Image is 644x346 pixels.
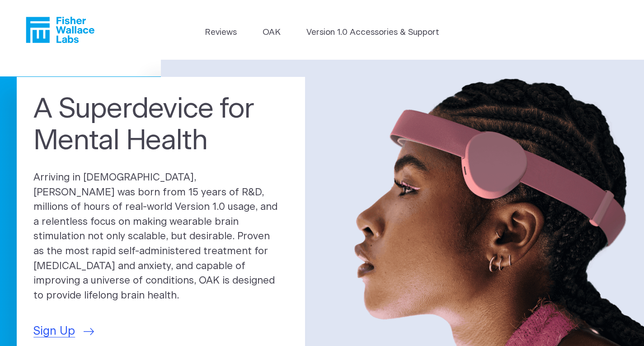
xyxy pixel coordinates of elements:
[205,26,237,39] a: Reviews
[33,171,288,303] p: Arriving in [DEMOGRAPHIC_DATA], [PERSON_NAME] was born from 15 years of R&D, millions of hours of...
[306,26,439,39] a: Version 1.0 Accessories & Support
[26,17,94,43] a: Fisher Wallace
[33,323,75,340] span: Sign Up
[33,94,288,157] h1: A Superdevice for Mental Health
[33,323,94,340] a: Sign Up
[263,26,281,39] a: OAK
